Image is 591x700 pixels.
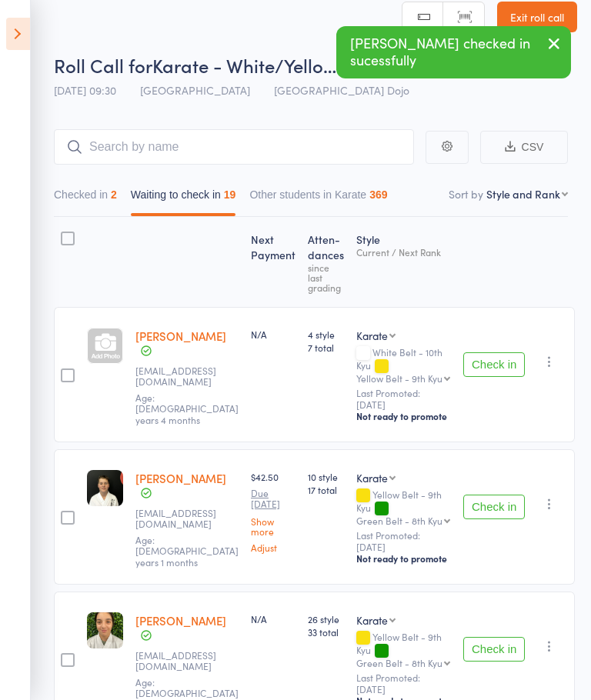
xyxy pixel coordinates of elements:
div: Next Payment [245,224,302,300]
button: CSV [480,131,568,164]
div: 369 [369,188,387,201]
small: Last Promoted: [DATE] [356,530,451,552]
div: Style [350,224,457,300]
small: Last Promoted: [DATE] [356,672,451,695]
div: [PERSON_NAME] checked in sucessfully [336,26,571,78]
div: Yellow Belt - 9th Kyu [356,373,442,383]
a: [PERSON_NAME] [135,612,226,628]
a: [PERSON_NAME] [135,470,226,486]
a: Exit roll call [497,2,577,32]
div: since last grading [308,262,344,292]
button: Waiting to check in19 [131,181,236,216]
div: Atten­dances [302,224,350,300]
span: [DATE] 09:30 [54,82,116,98]
button: Check in [463,637,525,662]
small: ameliahawke29@gmail.com [135,508,235,530]
a: [PERSON_NAME] [135,328,226,344]
small: Due [DATE] [251,488,295,510]
span: 33 total [308,625,344,638]
button: Check in [463,352,525,377]
div: Karate [356,328,388,343]
a: Show more [251,516,295,536]
input: Search by name [54,129,414,165]
small: Last Promoted: [DATE] [356,388,451,410]
div: 19 [224,188,236,201]
div: Yellow Belt - 9th Kyu [356,632,451,668]
div: Not ready to promote [356,552,451,565]
div: Style and Rank [486,186,560,202]
small: vcjackson14@outlook.com [135,365,235,388]
div: Karate [356,612,388,628]
div: 2 [111,188,117,201]
label: Sort by [449,186,483,202]
div: N/A [251,328,295,341]
div: Green Belt - 8th Kyu [356,515,442,525]
span: 17 total [308,483,344,496]
div: Not ready to promote [356,410,451,422]
span: [GEOGRAPHIC_DATA] [140,82,250,98]
button: Check in [463,495,525,519]
button: Other students in Karate369 [249,181,387,216]
span: 7 total [308,341,344,354]
span: Karate - White/Yello… [152,52,336,78]
div: $42.50 [251,470,295,552]
div: Current / Next Rank [356,247,451,257]
div: Karate [356,470,388,485]
div: Yellow Belt - 9th Kyu [356,489,451,525]
a: Adjust [251,542,295,552]
span: 26 style [308,612,344,625]
span: 10 style [308,470,344,483]
span: [GEOGRAPHIC_DATA] Dojo [274,82,409,98]
span: 4 style [308,328,344,341]
small: Ghaithkayed@gmail.com [135,650,235,672]
div: N/A [251,612,295,625]
img: image1743573407.png [87,612,123,648]
span: Age: [DEMOGRAPHIC_DATA] years 4 months [135,391,239,426]
button: Checked in2 [54,181,117,216]
div: Green Belt - 8th Kyu [356,658,442,668]
div: White Belt - 10th Kyu [356,347,451,383]
span: Roll Call for [54,52,152,78]
img: image1743746046.png [87,470,123,506]
span: Age: [DEMOGRAPHIC_DATA] years 1 months [135,533,239,568]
